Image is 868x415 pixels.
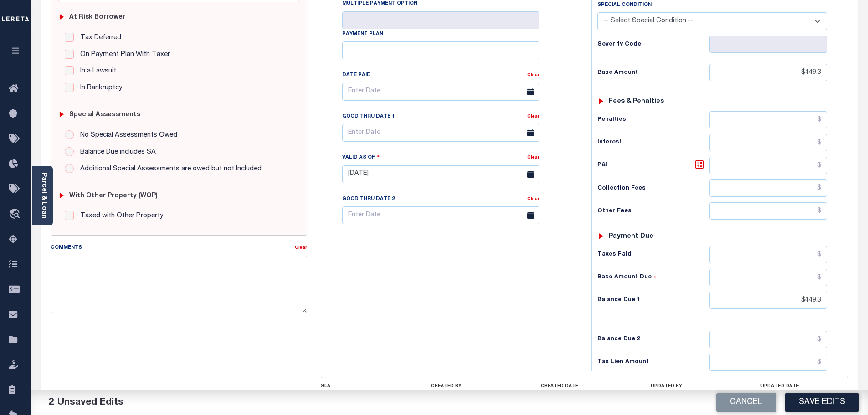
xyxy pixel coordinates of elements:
h6: Interest [597,139,709,146]
label: Good Thru Date 2 [342,195,395,203]
h6: Base Amount Due [597,274,709,281]
a: Clear [527,114,539,119]
label: Additional Special Assessments are owed but not Included [76,164,262,174]
h6: Penalties [597,116,709,123]
label: In Bankruptcy [76,83,123,93]
h6: P&I [597,159,709,172]
h6: Base Amount [597,69,709,77]
span: Unsaved Edits [57,398,123,407]
input: $ [709,331,827,348]
input: $ [709,134,827,151]
h6: Payment due [609,233,653,241]
label: Payment Plan [342,31,383,38]
h6: Balance Due 1 [597,297,709,304]
a: Clear [527,197,539,201]
input: $ [709,157,827,174]
a: Clear [527,155,539,160]
input: Enter Date [342,124,539,142]
a: Parcel & Loan [41,173,47,219]
label: Balance Due includes SA [76,147,156,158]
h6: Collection Fees [597,185,709,192]
label: No Special Assessments Owed [76,130,177,141]
label: Valid as Of [342,153,380,162]
a: Clear [295,246,307,250]
i: travel_explore [9,209,23,220]
h6: Severity Code: [597,41,709,48]
h4: SLA [321,384,409,389]
label: Special Condition [597,1,652,9]
label: Comments [51,244,82,252]
h6: Balance Due 2 [597,336,709,343]
label: In a Lawsuit [76,66,116,77]
label: Taxed with Other Property [76,211,164,221]
label: On Payment Plan With Taxer [76,50,170,60]
button: Save Edits [785,393,859,412]
h6: with Other Property (WOP) [69,192,158,200]
h6: Other Fees [597,208,709,215]
h4: UPDATED BY [651,384,739,389]
label: Good Thru Date 1 [342,113,395,121]
input: $ [709,111,827,128]
input: $ [709,292,827,309]
h6: Tax Lien Amount [597,359,709,366]
input: $ [709,202,827,220]
a: Clear [527,73,539,77]
input: $ [709,64,827,81]
label: Tax Deferred [76,33,121,43]
h4: CREATED BY [431,384,519,389]
span: 2 [48,398,54,407]
h6: Taxes Paid [597,251,709,258]
label: Date Paid [342,72,371,79]
input: $ [709,354,827,371]
input: $ [709,179,827,197]
h6: At Risk Borrower [69,14,125,21]
input: $ [709,246,827,263]
input: Enter Date [342,206,539,224]
h6: Special Assessments [69,111,140,119]
input: $ [709,269,827,286]
input: Enter Date [342,83,539,101]
h4: CREATED DATE [541,384,629,389]
h6: Fees & Penalties [609,98,664,106]
h4: UPDATED DATE [760,384,848,389]
input: Enter Date [342,165,539,183]
button: Cancel [716,393,776,412]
